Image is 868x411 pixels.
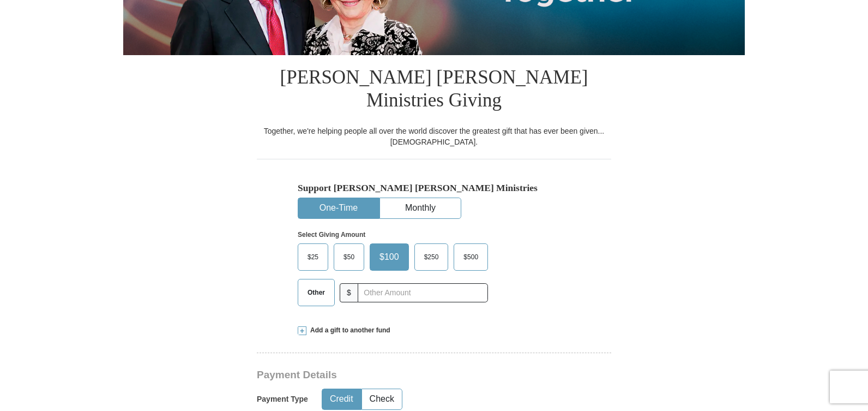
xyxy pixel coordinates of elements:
[302,249,324,265] span: $25
[380,198,461,218] button: Monthly
[302,284,330,301] span: Other
[362,389,402,409] button: Check
[257,55,611,126] h1: [PERSON_NAME] [PERSON_NAME] Ministries Giving
[374,249,405,265] span: $100
[257,395,308,404] h5: Payment Type
[338,249,360,265] span: $50
[358,283,488,302] input: Other Amount
[298,182,570,194] h5: Support [PERSON_NAME] [PERSON_NAME] Ministries
[340,283,358,302] span: $
[257,126,611,147] div: Together, we're helping people all over the world discover the greatest gift that has ever been g...
[257,369,535,382] h3: Payment Details
[419,249,444,265] span: $250
[298,231,365,239] strong: Select Giving Amount
[298,198,379,218] button: One-Time
[306,326,390,335] span: Add a gift to another fund
[458,249,484,265] span: $500
[322,389,361,409] button: Credit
